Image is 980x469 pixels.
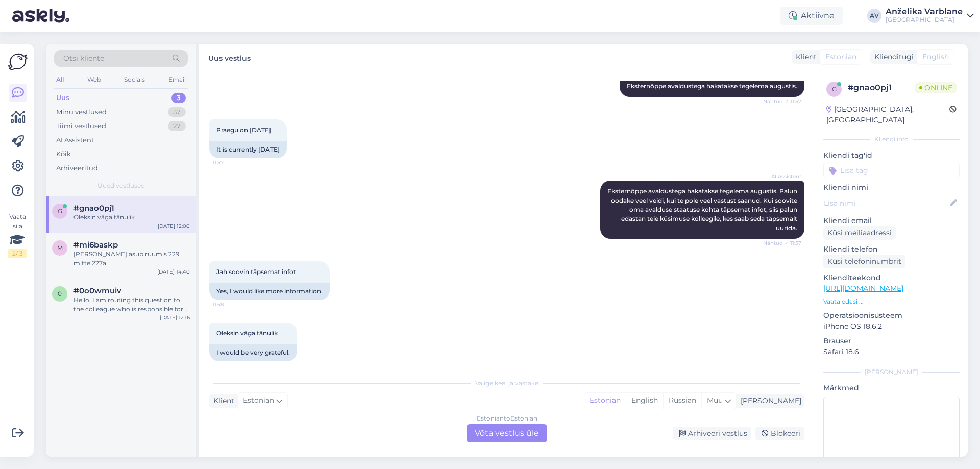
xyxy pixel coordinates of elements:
[823,244,960,255] p: Kliendi telefon
[467,424,547,442] div: Võta vestlus üle
[216,126,271,134] span: Praegu on [DATE]
[823,347,960,357] p: Safari 18.6
[73,250,190,268] div: [PERSON_NAME] asub ruumis 229 mitte 227a
[56,163,98,174] div: Arhiveeritud
[160,314,190,322] div: [DATE] 12:16
[8,52,28,71] img: Askly Logo
[663,393,701,408] div: Russian
[212,159,251,166] span: 11:57
[58,207,62,215] span: g
[216,268,296,276] span: Jah soovin täpsemat infot
[157,268,190,276] div: [DATE] 14:40
[73,213,190,222] div: Oleksin väga tänulik
[922,52,949,62] span: English
[168,107,186,117] div: 37
[58,290,62,298] span: 0
[780,7,843,25] div: Aktiivne
[823,150,960,161] p: Kliendi tag'id
[737,396,801,406] div: [PERSON_NAME]
[56,107,107,117] div: Minu vestlused
[823,383,960,393] p: Märkmed
[707,396,723,405] span: Muu
[867,9,881,23] div: AV
[673,427,751,440] div: Arhiveeri vestlus
[763,97,801,105] span: Nähtud ✓ 11:57
[216,329,278,337] span: Oleksin väga tänulik
[823,284,903,293] a: [URL][DOMAIN_NAME]
[792,52,817,62] div: Klient
[823,297,960,306] p: Vaata edasi ...
[826,104,949,126] div: [GEOGRAPHIC_DATA], [GEOGRAPHIC_DATA]
[209,344,297,361] div: I would be very grateful.
[85,73,103,86] div: Web
[56,121,106,131] div: Tiimi vestlused
[209,396,234,406] div: Klient
[56,93,69,103] div: Uus
[824,198,948,209] input: Lisa nimi
[73,295,190,314] div: Hello, I am routing this question to the colleague who is responsible for this topic. The reply m...
[823,310,960,321] p: Operatsioonisüsteem
[823,321,960,332] p: iPhone OS 18.6.2
[56,149,71,159] div: Kõik
[166,73,188,86] div: Email
[243,395,274,406] span: Estonian
[209,283,330,300] div: Yes, I would like more information.
[607,187,799,232] span: Eksternõppe avaldustega hakatakse tegelema augustis. Palun oodake veel veidi, kui te pole veel va...
[915,82,957,93] span: Online
[209,141,287,158] div: It is currently [DATE]
[122,73,147,86] div: Socials
[755,427,804,440] div: Blokeeri
[832,85,837,93] span: g
[823,336,960,347] p: Brauser
[823,215,960,226] p: Kliendi email
[209,379,804,388] div: Valige keel ja vastake
[823,182,960,193] p: Kliendi nimi
[63,53,104,64] span: Otsi kliente
[168,121,186,131] div: 27
[823,163,960,178] input: Lisa tag
[823,135,960,144] div: Kliendi info
[212,301,251,308] span: 11:58
[8,249,27,258] div: 2 / 3
[212,362,251,369] span: 12:00
[97,181,145,190] span: Uued vestlused
[825,52,856,62] span: Estonian
[886,8,974,24] a: Anželika Varblane[GEOGRAPHIC_DATA]
[171,93,186,103] div: 3
[763,172,801,180] span: AI Assistent
[848,82,915,94] div: # gnao0pj1
[584,393,626,408] div: Estonian
[73,286,121,295] span: #0o0wmuiv
[626,393,663,408] div: English
[208,50,251,64] label: Uus vestlus
[158,222,190,230] div: [DATE] 12:00
[870,52,914,62] div: Klienditugi
[73,204,114,213] span: #gnao0pj1
[886,16,963,24] div: [GEOGRAPHIC_DATA]
[823,226,896,240] div: Küsi meiliaadressi
[54,73,66,86] div: All
[8,212,27,258] div: Vaata siia
[886,8,963,16] div: Anželika Varblane
[763,239,801,247] span: Nähtud ✓ 11:57
[56,135,94,145] div: AI Assistent
[823,273,960,283] p: Klienditeekond
[57,244,63,252] span: m
[73,240,118,250] span: #mi6baskp
[477,414,537,423] div: Estonian to Estonian
[823,255,905,268] div: Küsi telefoninumbrit
[823,367,960,377] div: [PERSON_NAME]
